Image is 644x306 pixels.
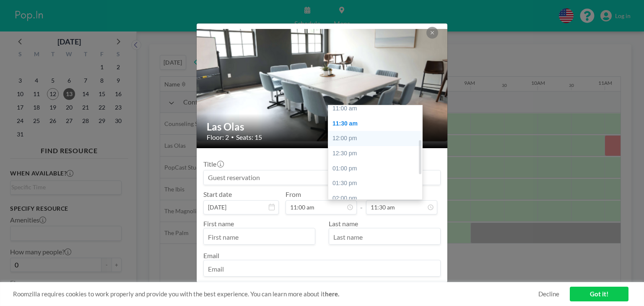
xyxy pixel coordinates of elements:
[197,29,448,142] img: 537.png
[538,290,559,298] a: Decline
[328,116,426,131] div: 11:30 am
[207,133,229,141] span: Floor: 2
[204,170,440,185] input: Guest reservation
[328,176,426,191] div: 01:30 pm
[325,290,339,298] a: here.
[570,287,628,301] a: Got it!
[203,160,223,168] label: Title
[286,190,301,199] label: From
[207,120,438,133] h2: Las Olas
[204,230,315,244] input: First name
[329,220,358,228] label: Last name
[328,191,426,206] div: 02:00 pm
[203,190,232,199] label: Start date
[236,133,262,141] span: Seats: 15
[203,251,219,259] label: Email
[203,220,234,228] label: First name
[360,193,363,212] span: -
[328,101,426,116] div: 11:00 am
[328,131,426,146] div: 12:00 pm
[329,230,440,244] input: Last name
[13,290,538,298] span: Roomzilla requires cookies to work properly and provide you with the best experience. You can lea...
[204,262,440,276] input: Email
[328,146,426,161] div: 12:30 pm
[328,161,426,176] div: 01:00 pm
[231,134,234,140] span: •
